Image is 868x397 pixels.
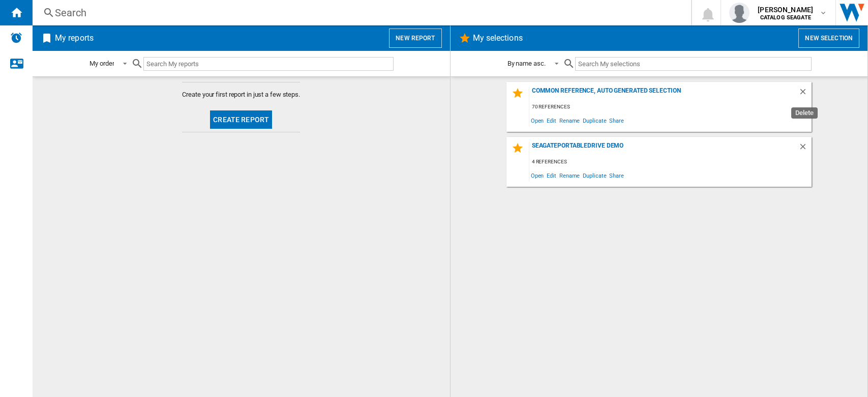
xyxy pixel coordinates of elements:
button: New selection [798,29,859,48]
input: Search My selections [575,57,812,71]
span: Share [608,168,625,182]
div: By name asc. [507,60,546,67]
b: CATALOG SEAGATE [760,14,811,21]
div: SEAGATEPORTABLEDRIVE DEMO [529,142,798,156]
img: profile.jpg [729,3,750,23]
div: Common reference, auto generated selection [529,87,798,101]
input: Search My reports [143,57,394,71]
span: Create your first report in just a few steps. [182,90,300,99]
h2: My selections [471,29,525,48]
div: 70 references [529,101,812,114]
span: Open [529,114,546,127]
span: Open [529,168,546,182]
span: Share [608,114,625,127]
div: Delete [798,142,812,156]
span: Edit [545,168,558,182]
div: Delete [798,87,812,101]
img: alerts-logo.svg [10,32,22,44]
h2: My reports [53,29,96,48]
button: New report [389,29,441,48]
span: Duplicate [581,168,608,182]
div: My order [89,60,114,67]
div: Search [55,6,665,20]
span: Rename [558,168,581,182]
button: Create report [210,110,272,129]
span: Edit [545,114,558,127]
div: 4 references [529,156,812,168]
span: Duplicate [581,114,608,127]
span: Rename [558,114,581,127]
span: [PERSON_NAME] [758,5,813,15]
